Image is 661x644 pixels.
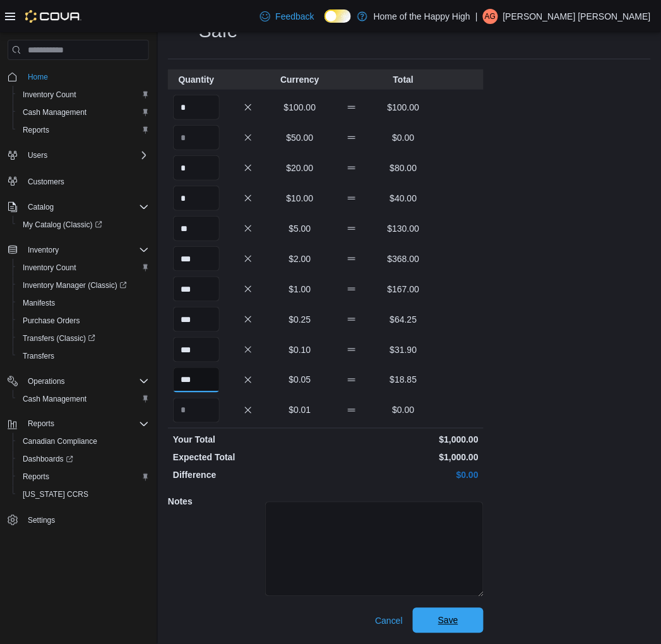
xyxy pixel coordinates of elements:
[23,242,149,258] span: Inventory
[173,434,323,446] p: Your Total
[18,217,149,232] span: My Catalog (Classic)
[255,4,319,29] a: Feedback
[23,513,60,528] a: Settings
[485,9,496,24] span: AG
[28,177,64,187] span: Customers
[277,101,323,114] p: $100.00
[173,469,323,482] p: Difference
[173,246,220,271] input: Quantity
[277,222,323,235] p: $5.00
[328,469,479,482] p: $0.00
[380,192,427,205] p: $40.00
[18,105,149,120] span: Cash Management
[328,451,479,464] p: $1,000.00
[13,259,154,277] button: Inventory Count
[380,283,427,295] p: $167.00
[23,417,149,432] span: Reports
[503,9,651,24] p: [PERSON_NAME] [PERSON_NAME]
[18,452,149,467] span: Dashboards
[18,391,149,407] span: Cash Management
[23,90,76,100] span: Inventory Count
[173,307,220,332] input: Quantity
[3,68,154,86] button: Home
[23,351,54,361] span: Transfers
[23,333,95,343] span: Transfers (Classic)
[13,347,154,365] button: Transfers
[380,253,427,265] p: $368.00
[380,131,427,144] p: $0.00
[3,511,154,530] button: Settings
[13,216,154,234] a: My Catalog (Classic)
[8,63,149,563] nav: Complex example
[380,222,427,235] p: $130.00
[28,516,55,526] span: Settings
[28,150,47,160] span: Users
[13,104,154,121] button: Cash Management
[23,173,149,189] span: Customers
[23,263,76,273] span: Inventory Count
[23,174,69,189] a: Customers
[18,278,149,293] span: Inventory Manager (Classic)
[380,343,427,356] p: $31.90
[173,216,220,241] input: Quantity
[23,417,59,432] button: Reports
[23,125,49,135] span: Reports
[275,10,314,23] span: Feedback
[173,155,220,181] input: Quantity
[173,398,220,423] input: Quantity
[18,452,78,467] a: Dashboards
[18,331,100,346] a: Transfers (Classic)
[23,298,55,308] span: Manifests
[18,470,149,485] span: Reports
[23,374,70,389] button: Operations
[277,192,323,205] p: $10.00
[23,374,149,389] span: Operations
[28,202,54,212] span: Catalog
[13,277,154,294] a: Inventory Manager (Classic)
[380,313,427,326] p: $64.25
[3,146,154,164] button: Users
[18,331,149,346] span: Transfers (Classic)
[18,487,93,503] a: [US_STATE] CCRS
[13,86,154,104] button: Inventory Count
[18,295,60,311] a: Manifests
[3,172,154,190] button: Customers
[18,87,149,102] span: Inventory Count
[173,125,220,150] input: Quantity
[23,107,86,117] span: Cash Management
[277,162,323,174] p: $20.00
[173,95,220,120] input: Quantity
[23,455,73,465] span: Dashboards
[173,277,220,302] input: Quantity
[28,72,48,82] span: Home
[18,434,149,450] span: Canadian Compliance
[18,217,107,232] a: My Catalog (Classic)
[23,394,86,404] span: Cash Management
[23,513,149,528] span: Settings
[380,404,427,417] p: $0.00
[28,376,65,386] span: Operations
[325,23,325,23] span: Dark Mode
[3,373,154,390] button: Operations
[380,162,427,174] p: $80.00
[13,433,154,451] button: Canadian Compliance
[23,490,88,500] span: [US_STATE] CCRS
[173,186,220,211] input: Quantity
[18,122,54,138] a: Reports
[413,608,484,633] button: Save
[173,73,220,86] p: Quantity
[173,367,220,393] input: Quantity
[375,615,403,628] span: Cancel
[18,313,85,328] a: Purchase Orders
[18,105,92,120] a: Cash Management
[23,148,52,163] button: Users
[173,337,220,362] input: Quantity
[23,200,149,215] span: Catalog
[3,241,154,259] button: Inventory
[18,434,102,450] a: Canadian Compliance
[13,121,154,139] button: Reports
[18,87,81,102] a: Inventory Count
[18,278,132,293] a: Inventory Manager (Classic)
[13,330,154,347] a: Transfers (Classic)
[23,242,64,258] button: Inventory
